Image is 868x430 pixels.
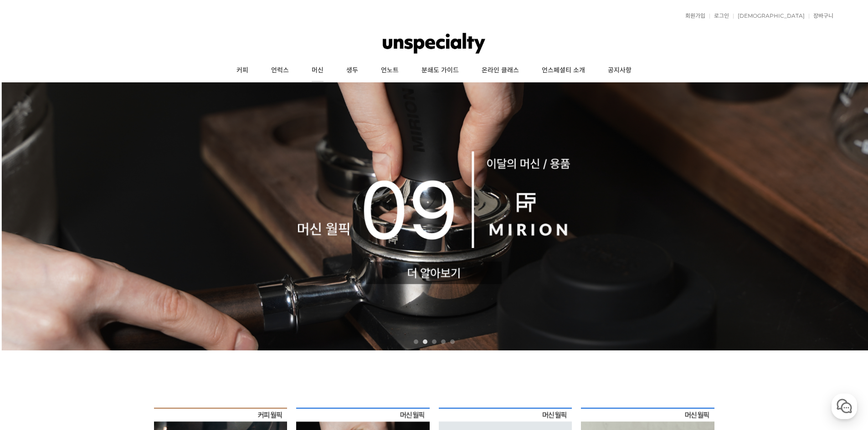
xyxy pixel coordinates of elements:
[441,339,446,344] a: 4
[530,59,596,82] a: 언스페셜티 소개
[335,59,370,82] a: 생두
[29,302,34,309] span: 홈
[410,59,470,82] a: 분쇄도 가이드
[383,30,485,57] img: 언스페셜티 몰
[809,13,833,19] a: 장바구니
[470,59,530,82] a: 온라인 클래스
[260,59,300,82] a: 언럭스
[423,339,427,344] a: 2
[432,339,437,344] a: 3
[370,59,410,82] a: 언노트
[300,59,335,82] a: 머신
[60,288,118,311] a: 대화
[83,303,94,310] span: 대화
[450,339,455,344] a: 5
[709,13,729,19] a: 로그인
[141,302,152,309] span: 설정
[414,339,418,344] a: 1
[596,59,643,82] a: 공지사항
[3,288,60,311] a: 홈
[733,13,805,19] a: [DEMOGRAPHIC_DATA]
[118,288,175,311] a: 설정
[225,59,260,82] a: 커피
[681,13,705,19] a: 회원가입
